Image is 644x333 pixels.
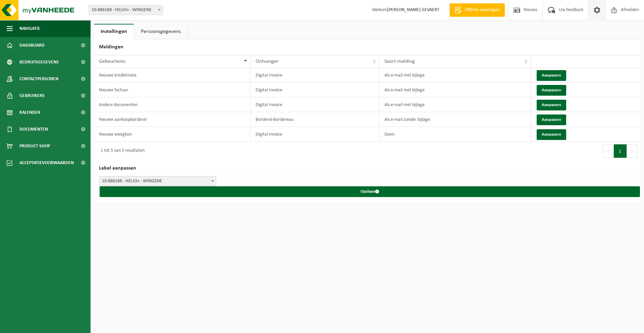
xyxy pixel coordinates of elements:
button: Aanpassen [537,85,566,96]
span: Kalender [19,104,40,121]
span: Soort melding [384,59,415,64]
td: Digital Invoice [251,127,379,142]
span: Ontvanger [256,59,279,64]
span: 10-886168 - HELIO+ - WINGENE [89,5,163,15]
span: Contactpersonen [19,70,58,87]
strong: [PERSON_NAME] GEVAERT [387,7,439,12]
td: Als e-mail met bijlage [379,97,531,112]
td: Digital Invoice [251,68,379,83]
span: Bedrijfsgegevens [19,54,59,70]
span: Offerte aanvragen [463,7,501,13]
button: Aanpassen [537,114,566,125]
div: 1 tot 5 van 5 resultaten [97,145,145,157]
button: Aanpassen [537,129,566,140]
span: Dashboard [19,37,45,54]
td: Geen [379,127,531,142]
td: Digital Invoice [251,97,379,112]
h2: Label aanpassen [94,160,641,176]
td: Nieuwe kredietnota [94,68,251,83]
span: Documenten [19,121,48,138]
span: 10-886168 - HELIO+ - WINGENE [89,5,163,15]
td: Nieuwe aankoopborderel [94,112,251,127]
span: Navigatie [19,20,40,37]
button: Aanpassen [537,70,566,81]
a: Persoonsgegevens [134,24,187,39]
span: Product Shop [19,138,50,154]
button: Next [627,144,637,158]
td: Als e-mail met bijlage [379,83,531,97]
button: 1 [614,144,627,158]
h2: Meldingen [94,39,641,55]
td: Digital Invoice [251,83,379,97]
span: 10-886168 - HELIO+ - WINGENE [99,177,216,186]
span: Gebruikers [19,87,45,104]
span: Acceptatievoorwaarden [19,154,74,171]
button: Opslaan [100,186,640,197]
td: Nieuwe weegbon [94,127,251,142]
td: Als e-mail zonder bijlage [379,112,531,127]
td: Nieuwe factuur [94,83,251,97]
a: Offerte aanvragen [449,3,505,17]
span: Gebeurtenis [99,59,125,64]
span: 10-886168 - HELIO+ - WINGENE [99,176,216,186]
td: Andere documenten [94,97,251,112]
button: Aanpassen [537,100,566,110]
td: Borderel-Bordereau [251,112,379,127]
td: Als e-mail met bijlage [379,68,531,83]
a: Instellingen [94,24,134,39]
button: Previous [603,144,614,158]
